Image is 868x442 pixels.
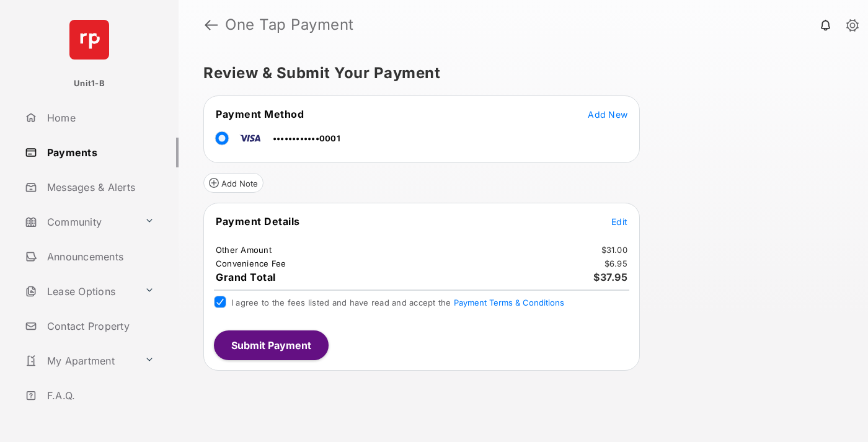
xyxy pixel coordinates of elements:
img: svg+xml;base64,PHN2ZyB4bWxucz0iaHR0cDovL3d3dy53My5vcmcvMjAwMC9zdmciIHdpZHRoPSI2NCIgaGVpZ2h0PSI2NC... [69,20,109,60]
span: Add New [588,109,627,120]
td: $6.95 [604,258,628,269]
button: Add Note [203,173,263,193]
p: Unit1-B [74,77,105,90]
span: Payment Details [216,215,300,228]
strong: One Tap Payment [225,17,354,32]
a: Announcements [20,242,179,272]
a: Home [20,103,179,133]
a: F.A.Q. [20,381,179,410]
a: Messages & Alerts [20,172,179,202]
span: ••••••••••••0001 [273,133,340,143]
span: Grand Total [216,271,276,283]
button: Edit [611,215,627,228]
span: Edit [611,216,627,227]
button: Submit Payment [214,330,329,360]
h5: Review & Submit Your Payment [203,66,833,81]
a: Community [20,207,139,237]
td: $31.00 [601,244,629,255]
button: Add New [588,108,627,120]
a: My Apartment [20,346,139,376]
span: Payment Method [216,108,304,120]
span: $37.95 [593,271,627,283]
span: I agree to the fees listed and have read and accept the [231,298,564,307]
a: Payments [20,138,179,167]
button: I agree to the fees listed and have read and accept the [454,298,564,307]
td: Other Amount [215,244,272,255]
td: Convenience Fee [215,258,287,269]
a: Contact Property [20,311,179,341]
a: Lease Options [20,276,139,306]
